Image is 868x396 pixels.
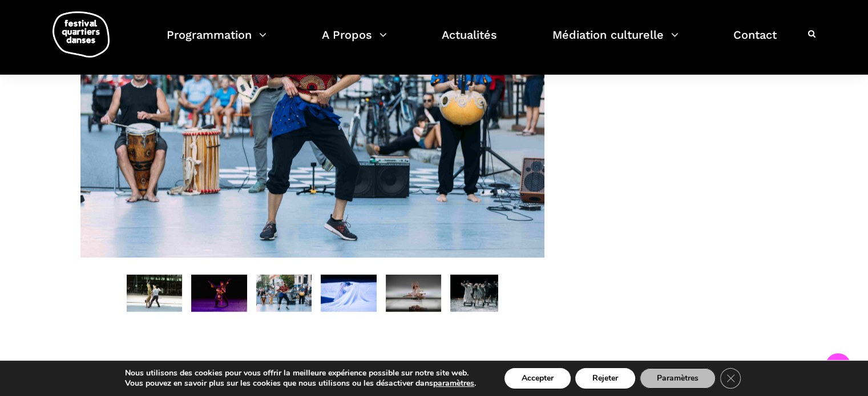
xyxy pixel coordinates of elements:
[433,378,474,389] button: paramètres
[386,275,442,312] img: Malandain Ballet Biarritz | Focus Basque
[720,368,741,389] button: Close GDPR Cookie Banner
[53,11,110,58] img: logo-fqd-med
[733,25,777,59] a: Contact
[552,25,679,59] a: Médiation culturelle
[321,275,377,312] img: Margie Gillis Dance Foundation
[504,368,571,389] button: Accepter
[442,25,497,59] a: Actualités
[450,275,506,312] img: cie. toula limnaios
[191,275,247,312] img: Focus Cia De Dança | Alex Neoral
[167,25,267,59] a: Programmation
[125,378,476,389] p: Vous pouvez en savoir plus sur les cookies que nous utilisons ou les désactiver dans .
[575,368,635,389] button: Rejeter
[256,275,312,312] img: Taafé Fanga | Estelle Lavoie
[322,25,387,59] a: A Propos
[127,275,183,312] img: OSA+MUJIKA | Focus Basque
[640,368,716,389] button: Paramètres
[125,368,476,378] p: Nous utilisons des cookies pour vous offrir la meilleure expérience possible sur notre site web.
